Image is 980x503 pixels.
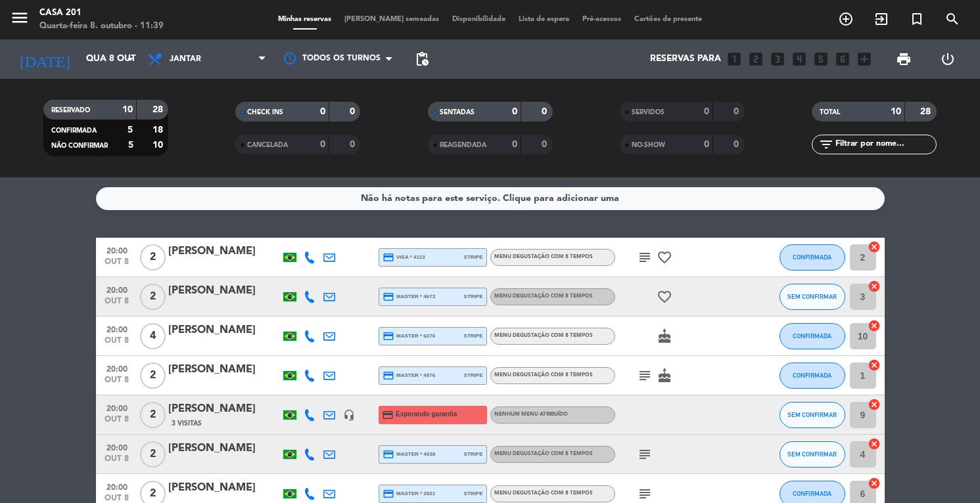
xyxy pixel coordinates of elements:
i: cake [657,328,672,344]
span: 20:00 [101,242,133,257]
span: stripe [464,371,483,380]
i: credit_card [383,330,394,342]
i: looks_two [747,51,764,68]
span: 3 Visitas [172,418,202,429]
span: pending_actions [414,51,430,67]
span: 4 [140,323,166,349]
span: CONFIRMADA [51,127,97,134]
div: [PERSON_NAME] [168,243,280,260]
span: stripe [464,450,483,458]
span: RESERVADO [51,107,90,114]
div: Não há notas para este serviço. Clique para adicionar uma [361,191,619,206]
span: CONFIRMADA [793,372,831,379]
i: looks_4 [791,51,808,68]
span: master * 4673 [383,291,436,303]
div: Casa 201 [39,7,164,20]
i: cake [657,368,672,383]
i: credit_card [383,448,394,460]
i: cancel [868,359,881,372]
span: CONFIRMADA [793,253,831,261]
span: 2 [140,402,166,428]
span: Menu degustação com 8 tempos [494,254,593,259]
span: Menu degustação com 8 tempos [494,372,593,378]
i: cancel [868,437,881,450]
span: out 8 [101,376,133,391]
span: master * 4976 [383,370,436,382]
button: CONFIRMADA [780,244,845,271]
span: out 8 [101,336,133,351]
i: cancel [868,477,881,490]
i: cancel [868,319,881,332]
span: CANCELADA [247,142,288,148]
i: favorite_border [657,250,672,265]
strong: 0 [320,140,325,149]
span: stripe [464,292,483,301]
span: stripe [464,489,483,498]
span: SEM CONFIRMAR [787,411,837,418]
strong: 28 [152,105,166,114]
i: subject [637,368,653,383]
i: exit_to_app [874,11,889,27]
span: REAGENDADA [440,142,486,148]
span: stripe [464,253,483,261]
i: power_settings_new [940,51,956,67]
span: SEM CONFIRMAR [787,293,837,300]
span: Menu degustação com 8 tempos [494,333,593,338]
button: CONFIRMADA [780,323,845,349]
span: Minhas reservas [271,16,338,23]
span: visa * 4113 [383,251,425,263]
i: credit_card [383,291,394,303]
span: master * 2821 [383,488,436,500]
strong: 0 [512,107,517,116]
i: arrow_drop_down [122,51,138,67]
span: master * 4038 [383,448,436,460]
span: 20:00 [101,361,133,376]
i: looks_6 [834,51,851,68]
span: Nenhum menu atribuído [494,412,568,417]
i: looks_one [726,51,743,68]
i: turned_in_not [909,11,925,27]
button: menu [10,8,30,32]
strong: 0 [704,107,709,116]
strong: 0 [512,140,517,149]
strong: 10 [122,105,133,114]
span: Menu degustação com 8 tempos [494,491,593,496]
span: 2 [140,284,166,310]
i: add_box [856,51,873,68]
span: Esperando garantia [396,409,457,420]
strong: 0 [734,107,741,116]
span: out 8 [101,454,133,470]
strong: 5 [128,125,133,135]
strong: 0 [350,107,358,116]
span: SEM CONFIRMAR [787,450,837,458]
span: 20:00 [101,439,133,454]
i: filter_list [818,137,834,152]
i: cancel [868,240,881,253]
i: cancel [868,280,881,293]
span: 20:00 [101,479,133,494]
span: 20:00 [101,282,133,297]
strong: 0 [350,140,358,149]
span: Jantar [170,55,201,64]
span: 2 [140,244,166,271]
strong: 0 [320,107,325,116]
div: [PERSON_NAME] [168,322,280,339]
span: SERVIDOS [632,109,665,116]
div: [PERSON_NAME] [168,401,280,418]
span: stripe [464,332,483,340]
i: credit_card [382,409,394,421]
strong: 5 [128,141,133,150]
span: Menu degustação com 8 tempos [494,451,593,456]
i: subject [637,250,653,265]
span: Reservas para [650,54,721,64]
div: Quarta-feira 8. outubro - 11:39 [39,20,164,33]
span: NÃO CONFIRMAR [51,142,108,149]
span: master * 6276 [383,330,436,342]
button: SEM CONFIRMAR [780,402,845,428]
strong: 0 [542,140,549,149]
span: Menu degustação com 8 tempos [494,294,593,299]
button: CONFIRMADA [780,362,845,389]
span: 2 [140,441,166,468]
span: Disponibilidade [446,16,512,23]
span: CONFIRMADA [793,490,831,497]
